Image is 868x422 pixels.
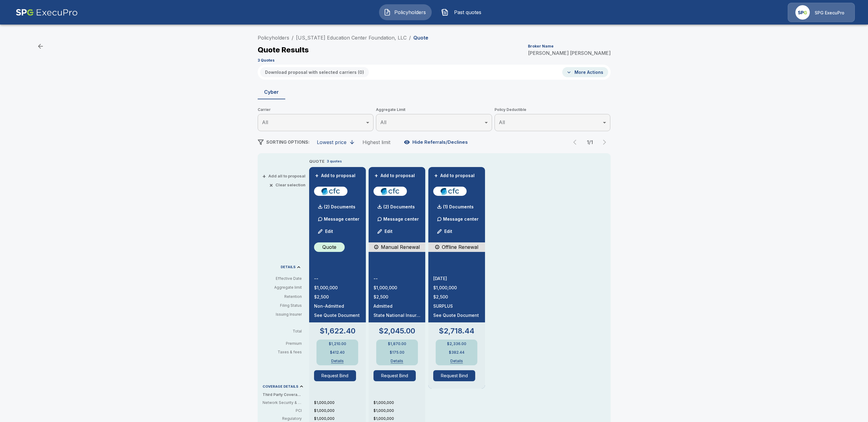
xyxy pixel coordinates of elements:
button: Policyholders IconPolicyholders [379,4,432,20]
p: $1,000,000 [314,286,361,290]
p: -- [373,276,420,281]
span: Policyholders [393,9,427,16]
p: Admitted [373,304,420,308]
p: Quote Results [258,46,309,54]
p: $1,000,000 [373,408,425,413]
button: ×Clear selection [271,183,305,187]
p: Message center [324,216,359,222]
p: Non-Admitted [314,304,361,308]
p: State National Insurance Company Inc. [373,313,420,317]
span: + [374,173,378,178]
button: Edit [375,225,396,238]
p: $2,500 [373,295,420,299]
p: -- [314,276,361,281]
li: / [292,34,294,41]
p: Quote [413,35,428,40]
p: Regulatory [263,416,302,421]
p: Message center [383,216,419,222]
button: More Actions [562,67,608,77]
p: Quote [322,243,336,251]
p: $1,000,000 [314,408,366,413]
p: $1,000,000 [433,286,480,290]
button: +Add to proposal [433,172,476,179]
button: Details [385,359,409,363]
p: $2,500 [433,295,480,299]
button: Download proposal with selected carriers (0) [260,67,369,77]
img: Agency Icon [795,5,810,20]
button: +Add all to proposal [263,174,305,178]
p: 1 / 1 [584,140,596,145]
span: Request Bind [433,370,480,381]
div: Lowest price [317,139,347,145]
p: PCI [263,408,302,413]
button: Hide Referrals/Declines [403,136,470,148]
p: (2) Documents [383,205,415,209]
p: Effective Date [263,276,302,281]
button: Details [444,359,469,363]
p: Offline Renewal [442,243,478,251]
p: $175.00 [390,351,404,354]
img: AA Logo [16,3,78,22]
a: [US_STATE] Education Center Foundation, LLC [296,35,407,41]
button: Details [325,359,350,363]
p: $2,718.44 [439,327,474,335]
p: See Quote Document [314,313,361,317]
span: + [315,173,319,178]
p: 3 Quotes [258,59,275,62]
span: Carrier [258,107,374,113]
a: Policyholders [258,35,289,41]
p: (1) Documents [443,205,474,209]
span: SORTING OPTIONS: [266,139,309,145]
p: $1,000,000 [314,416,366,421]
img: Past quotes Icon [441,9,449,16]
span: Aggregate Limit [376,107,492,113]
nav: breadcrumb [258,34,428,41]
button: Past quotes IconPast quotes [437,4,489,20]
button: Cyber [258,85,285,99]
span: + [434,173,438,178]
p: COVERAGE DETAILS [263,385,298,388]
button: Request Bind [433,370,476,381]
p: Filing Status [263,303,302,308]
p: $1,000,000 [314,400,366,405]
div: This quote will need to be requested to be bound [369,242,425,252]
p: Premium [263,342,307,345]
span: × [269,183,273,187]
p: SPG ExecuPro [815,10,844,16]
p: Issuing Insurer [263,312,302,317]
p: [DATE] [433,276,480,281]
p: [PERSON_NAME] [PERSON_NAME] [528,51,611,55]
p: Aggregate limit [263,285,302,290]
p: $2,336.00 [447,342,466,346]
div: Highest limit [362,139,390,145]
span: Request Bind [373,370,420,381]
p: $382.44 [449,351,464,354]
a: Agency IconSPG ExecuPro [788,3,855,22]
span: Policy Deductible [495,107,611,113]
p: $2,045.00 [379,327,415,335]
span: All [262,119,268,125]
span: Past quotes [451,9,485,16]
button: +Add to proposal [314,172,357,179]
p: Retention [263,294,302,299]
p: Message center [443,216,479,222]
p: See Quote Document [433,313,480,317]
p: $1,000,000 [373,416,425,421]
img: cfccyberadmitted [376,187,404,196]
p: Total [263,329,307,333]
p: Network Security & Privacy Liability [263,400,302,405]
p: $2,500 [314,295,361,299]
button: +Add to proposal [373,172,416,179]
p: $1,000,000 [373,286,420,290]
p: Manual Renewal [381,243,420,251]
p: $1,870.00 [388,342,406,346]
span: Request Bind [314,370,361,381]
img: Policyholders Icon [384,9,391,16]
p: Taxes & fees [263,350,307,354]
button: Request Bind [314,370,356,381]
button: Request Bind [373,370,416,381]
span: All [380,119,386,125]
p: SURPLUS [433,304,480,308]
